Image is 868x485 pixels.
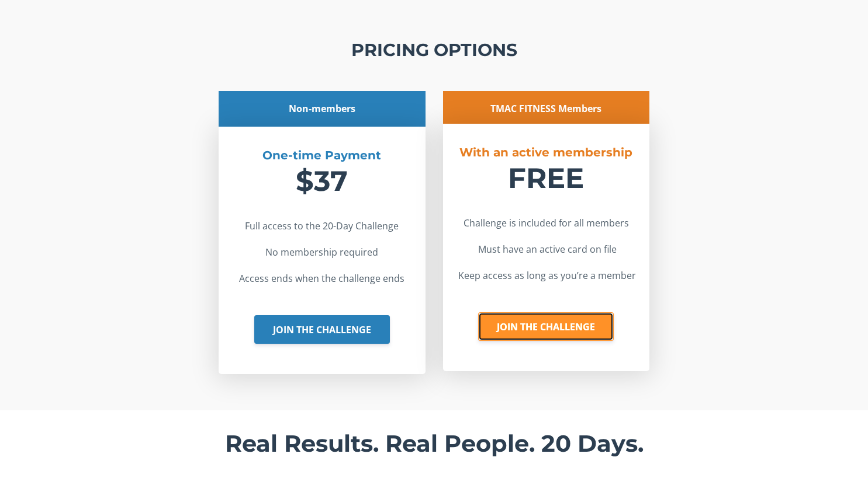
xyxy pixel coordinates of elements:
p: Access ends when the challenge ends [230,270,413,287]
h2: FREE [455,160,638,196]
h4: With an active membership [455,145,638,160]
div: Non-members [219,91,425,127]
a: JOIN THE CHALLENGE [254,315,390,344]
h2: Real Results. Real People. 20 Days. [219,428,649,459]
span: Keep access as long as you’re a member [458,269,636,282]
a: JOIN THE CHALLENGE [478,312,614,341]
h2: PRICING OPTIONS [219,39,649,61]
div: TMAC FITNESS Members [443,91,649,127]
p: No membership required [230,244,413,261]
h4: One-time Payment [230,148,413,163]
span: Challenge is included for all members [464,217,629,229]
p: Full access to the 20-Day Challenge [230,218,413,235]
span: Must have an active card on file [478,243,617,256]
h2: $37 [230,163,413,199]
